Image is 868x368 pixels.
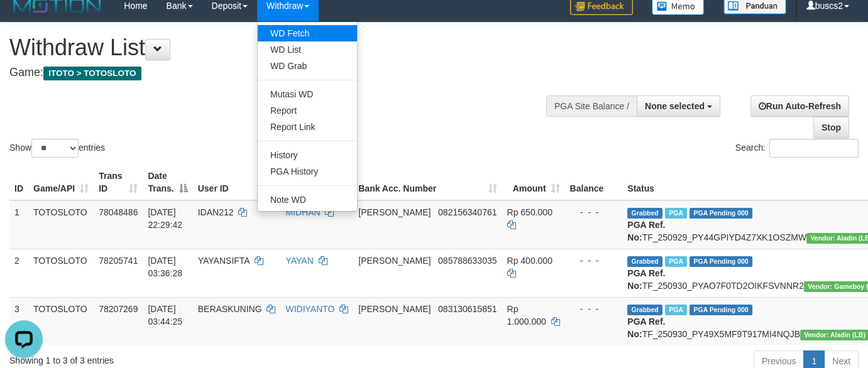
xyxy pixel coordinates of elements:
[148,304,182,327] span: [DATE] 03:44:25
[9,200,28,249] td: 1
[193,165,281,200] th: User ID: activate to sort column ascending
[627,268,665,291] b: PGA Ref. No:
[258,147,357,163] a: History
[353,165,502,200] th: Bank Acc. Number: activate to sort column ascending
[258,58,357,74] a: WD Grab
[735,139,859,158] label: Search:
[665,256,687,267] span: Marked by buscs1
[9,67,566,79] h4: Game:
[438,207,497,217] span: Copy 082156340761 to clipboard
[198,207,234,217] span: IDAN212
[627,305,662,315] span: Grabbed
[31,139,79,158] select: Showentries
[689,256,752,267] span: PGA Pending
[285,256,313,266] a: YAYAN
[438,304,497,314] span: Copy 083130615851 to clipboard
[570,206,618,219] div: - - -
[9,139,105,158] label: Show entries
[9,349,352,367] div: Showing 1 to 3 of 3 entries
[43,67,141,80] span: ITOTO > TOTOSLOTO
[99,304,138,314] span: 78207269
[507,256,552,266] span: Rp 400.000
[570,254,618,267] div: - - -
[258,119,357,135] a: Report Link
[502,165,564,200] th: Amount: activate to sort column ascending
[94,165,143,200] th: Trans ID: activate to sort column ascending
[358,207,431,217] span: [PERSON_NAME]
[769,139,859,158] input: Search:
[565,165,623,200] th: Balance
[358,256,431,266] span: [PERSON_NAME]
[750,95,849,117] a: Run Auto-Refresh
[285,304,334,314] a: WIDIYANTO
[546,95,637,117] div: PGA Site Balance /
[9,297,28,345] td: 3
[627,256,662,267] span: Grabbed
[813,117,849,138] a: Stop
[637,95,720,117] button: None selected
[645,101,705,111] span: None selected
[285,207,320,217] a: MIDHAN
[28,297,94,345] td: TOTOSLOTO
[258,102,357,119] a: Report
[143,165,192,200] th: Date Trans.: activate to sort column descending
[28,165,94,200] th: Game/API: activate to sort column ascending
[5,5,43,43] button: Open LiveChat chat widget
[258,86,357,102] a: Mutasi WD
[627,220,665,242] b: PGA Ref. No:
[627,317,665,339] b: PGA Ref. No:
[627,208,662,219] span: Grabbed
[358,304,431,314] span: [PERSON_NAME]
[198,304,262,314] span: BERASKUNING
[28,200,94,249] td: TOTOSLOTO
[507,207,552,217] span: Rp 650.000
[689,208,752,219] span: PGA Pending
[665,305,687,315] span: Marked by buscs1
[689,305,752,315] span: PGA Pending
[148,207,182,230] span: [DATE] 22:29:42
[198,256,250,266] span: YAYANSIFTA
[438,256,497,266] span: Copy 085788633035 to clipboard
[9,35,566,60] h1: Withdraw List
[99,256,138,266] span: 78205741
[9,249,28,297] td: 2
[9,165,28,200] th: ID
[99,207,138,217] span: 78048486
[148,256,182,278] span: [DATE] 03:36:28
[507,304,546,327] span: Rp 1.000.000
[570,303,618,315] div: - - -
[258,163,357,180] a: PGA History
[258,25,357,41] a: WD Fetch
[258,192,357,208] a: Note WD
[258,41,357,58] a: WD List
[665,208,687,219] span: Marked by buscs2
[28,249,94,297] td: TOTOSLOTO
